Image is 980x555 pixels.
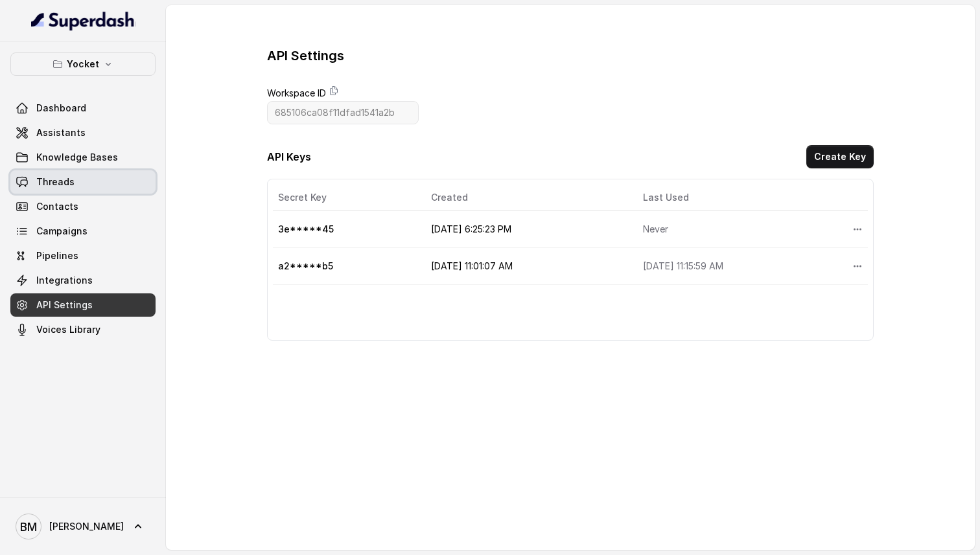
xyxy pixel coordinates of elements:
[846,218,869,241] button: More options
[10,121,156,144] a: Assistants
[10,293,156,317] a: API Settings
[36,299,93,311] span: API Settings
[267,85,326,101] label: Workspace ID
[421,185,633,211] th: Created
[10,220,156,243] a: Campaigns
[31,10,135,31] img: light.svg
[67,56,99,72] p: Yocket
[421,211,633,248] td: [DATE] 6:25:23 PM
[20,520,37,534] text: BM
[267,149,311,164] h3: API Keys
[36,323,100,336] span: Voices Library
[36,126,86,139] span: Assistants
[36,200,78,213] span: Contacts
[846,255,869,278] button: More options
[273,185,421,211] th: Secret Key
[633,211,842,248] td: Never
[36,102,86,115] span: Dashboard
[36,274,93,287] span: Integrations
[633,185,842,211] th: Last Used
[36,249,78,262] span: Pipelines
[10,508,156,545] a: [PERSON_NAME]
[806,145,874,168] button: Create Key
[10,269,156,292] a: Integrations
[49,520,124,533] span: [PERSON_NAME]
[10,170,156,194] a: Threads
[421,248,633,285] td: [DATE] 11:01:07 AM
[36,176,75,188] span: Threads
[36,225,87,238] span: Campaigns
[36,151,118,164] span: Knowledge Bases
[267,47,344,65] h3: API Settings
[10,244,156,267] a: Pipelines
[10,96,156,120] a: Dashboard
[633,248,842,285] td: [DATE] 11:15:59 AM
[10,146,156,169] a: Knowledge Bases
[10,195,156,218] a: Contacts
[10,318,156,341] a: Voices Library
[10,52,156,76] button: Yocket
